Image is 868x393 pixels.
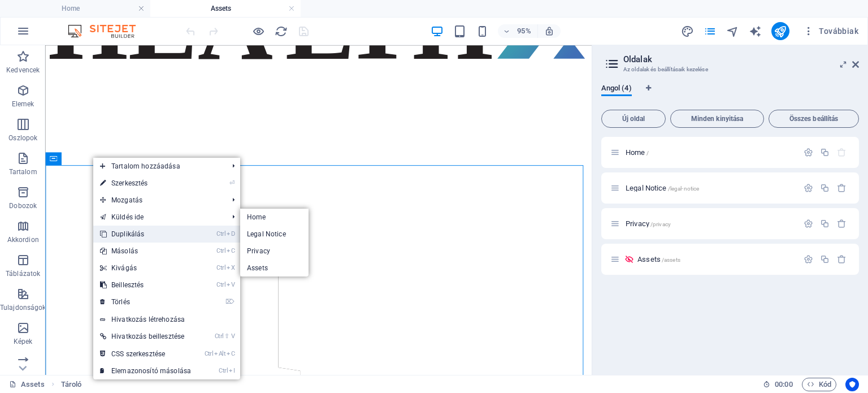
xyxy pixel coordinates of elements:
a: ⏎Szerkesztés [93,175,198,192]
p: Oszlopok [8,133,37,142]
button: design [681,24,695,38]
i: Navigátor [726,25,739,38]
div: Assets/assets [634,256,798,263]
i: I [229,367,235,374]
p: Képek [14,337,33,346]
span: Kattintson az oldal megnyitásához [626,184,699,192]
span: Kattintson a kijelöléshez. Dupla kattintás az szerkesztéshez [61,378,82,391]
nav: breadcrumb [61,378,82,391]
div: Eltávolítás [837,254,847,264]
span: 00 00 [775,378,792,391]
i: C [227,247,235,254]
button: reload [274,24,288,38]
i: AI Writer [749,25,762,38]
button: navigator [726,24,740,38]
i: Ctrl [205,350,214,357]
a: Home [240,209,309,226]
button: Usercentrics [845,378,859,391]
div: Beállítások [804,148,813,157]
div: Megkettőzés [820,254,830,264]
a: Legal Notice [240,226,309,243]
i: Ctrl [216,264,225,271]
button: Új oldal [601,110,666,128]
i: ⏎ [229,179,235,187]
button: text_generator [749,24,762,38]
i: Alt [214,350,225,357]
h4: Assets [150,2,301,15]
div: Nyelv fülek [601,84,859,105]
div: Legal Notice/legal-notice [622,184,798,192]
a: CtrlCMásolás [93,243,198,260]
a: Assets [240,260,309,277]
a: Küldés ide [93,209,223,226]
p: Elemek [12,100,34,109]
span: /privacy [650,221,671,227]
i: Ctrl [219,367,228,374]
span: Új oldal [606,115,661,122]
img: Editor Logo [65,24,150,38]
p: Táblázatok [6,269,40,278]
h6: 95% [515,24,533,38]
i: Ctrl [216,247,225,254]
span: Kattintson az oldal megnyitásához [637,255,680,264]
button: publish [771,22,789,40]
i: Oldalak (Ctrl+Alt+S) [704,25,717,38]
button: 95% [498,24,538,38]
a: ⌦Törlés [93,293,198,310]
a: CtrlIElemazonosító másolása [93,362,198,379]
i: Ctrl [216,230,225,237]
i: V [231,332,235,340]
span: Kattintson az oldal megnyitásához [626,219,671,228]
i: D [227,230,235,237]
i: ⌦ [225,298,235,305]
span: Tartalom hozzáadása [93,158,223,175]
p: Tartalom [9,167,37,176]
h2: Oldalak [623,54,859,64]
i: Ctrl [216,281,225,288]
i: Átméretezés esetén automatikusan beállítja a nagyítási szintet a választott eszköznek megfelelően. [544,26,554,36]
i: V [227,281,235,288]
button: pages [704,24,717,38]
span: Mozgatás [93,192,223,209]
span: Kód [807,378,831,391]
button: Minden kinyitása [670,110,764,128]
div: Beállítások [804,183,813,193]
i: ⇧ [224,332,229,340]
button: Továbbiak [798,22,863,40]
div: Megkettőzés [820,148,830,157]
i: Közzététel [774,25,787,38]
span: /assets [662,257,680,263]
div: Megkettőzés [820,219,830,228]
i: Ctrl [215,332,224,340]
span: Kattintson az oldal megnyitásához [626,148,649,157]
button: Összes beállítás [769,110,859,128]
button: Kód [802,378,836,391]
a: Hivatkozás létrehozása [93,311,240,328]
button: Kattintson ide az előnézeti módból való kilépéshez és a szerkesztés folytatásához [251,24,265,38]
a: Privacy [240,243,309,260]
p: Kedvencek [6,66,40,75]
span: Összes beállítás [774,115,854,122]
a: CtrlVBeillesztés [93,277,198,293]
span: /legal-notice [668,185,700,192]
i: Tervezés (Ctrl+Alt+Y) [681,25,694,38]
div: Eltávolítás [837,219,847,228]
span: Minden kinyitása [675,115,759,122]
p: Dobozok [9,201,37,210]
div: Home/ [622,149,798,156]
div: A kezdőoldalt nem lehet törölni [837,148,847,157]
p: Akkordion [7,235,39,244]
div: Privacy/privacy [622,220,798,227]
span: Angol (4) [601,81,632,97]
a: Ctrl⇧VHivatkozás beillesztése [93,328,198,345]
div: Megkettőzés [820,183,830,193]
div: Eltávolítás [837,183,847,193]
div: Beállítások [804,254,813,264]
i: X [227,264,235,271]
i: Weboldal újratöltése [275,25,288,38]
a: CtrlXKivágás [93,260,198,277]
h6: Munkamenet idő [763,378,793,391]
i: C [227,350,235,357]
a: Kattintson a kijelölés megszüntetéséhez. Dupla kattintás az oldalak megnyitásához [9,378,45,391]
div: Beállítások [804,219,813,228]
